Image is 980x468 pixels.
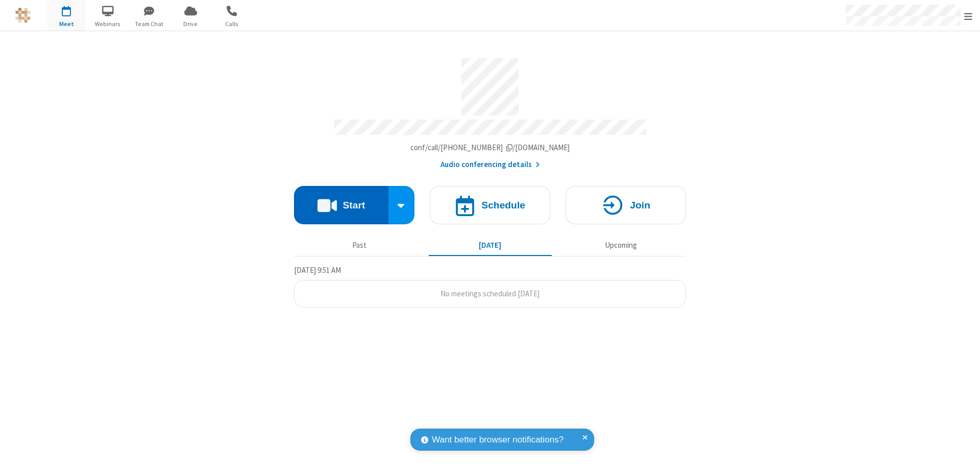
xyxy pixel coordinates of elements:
[440,159,540,171] button: Audio conferencing details
[294,186,388,224] button: Start
[410,143,570,152] span: Copy my meeting room link
[430,186,550,224] button: Schedule
[429,236,552,255] button: [DATE]
[47,19,86,29] span: Meet
[15,8,31,23] img: QA Selenium DO NOT DELETE OR CHANGE
[171,19,210,29] span: Drive
[440,289,540,298] span: No meetings scheduled [DATE]
[954,441,972,461] iframe: Chat
[432,433,563,447] span: Want better browser notifications?
[342,200,365,210] h4: Start
[559,236,682,255] button: Upcoming
[298,236,421,255] button: Past
[388,186,415,224] div: Start conference options
[213,19,251,29] span: Calls
[294,264,686,308] section: Today's Meetings
[294,265,341,275] span: [DATE] 9:51 AM
[566,186,686,224] button: Join
[410,142,570,154] button: Copy my meeting room linkCopy my meeting room link
[294,51,686,171] section: Account details
[89,19,127,29] span: Webinars
[130,19,168,29] span: Team Chat
[481,200,525,210] h4: Schedule
[630,200,650,210] h4: Join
